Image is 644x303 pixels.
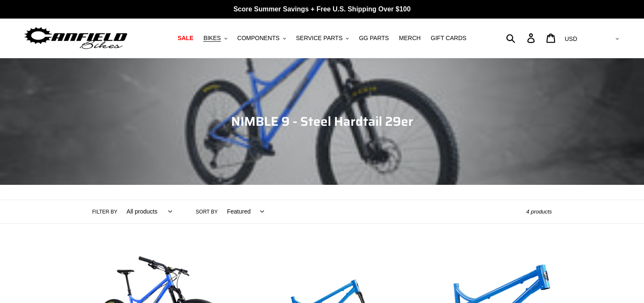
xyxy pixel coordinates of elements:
[23,25,129,51] img: Canfield Bikes
[231,111,413,131] span: NIMBLE 9 - Steel Hardtail 29er
[399,35,420,42] span: MERCH
[526,208,552,215] span: 4 products
[203,35,221,42] span: BIKES
[199,32,231,44] button: BIKES
[431,35,466,42] span: GIFT CARDS
[355,32,393,44] a: GG PARTS
[178,35,193,42] span: SALE
[292,32,353,44] button: SERVICE PARTS
[196,208,218,216] label: Sort by
[92,208,118,216] label: Filter by
[233,32,290,44] button: COMPONENTS
[173,32,197,44] a: SALE
[237,35,280,42] span: COMPONENTS
[296,35,342,42] span: SERVICE PARTS
[395,32,425,44] a: MERCH
[359,35,389,42] span: GG PARTS
[426,32,471,44] a: GIFT CARDS
[511,29,532,47] input: Search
